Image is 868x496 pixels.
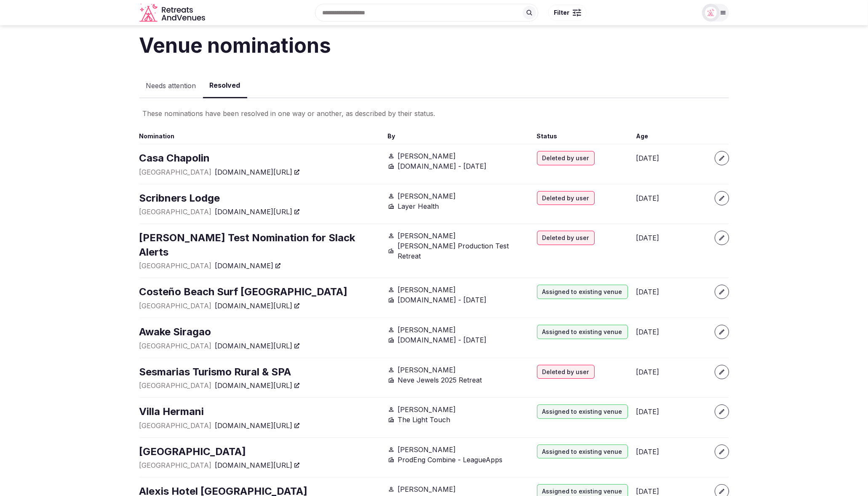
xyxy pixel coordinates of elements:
span: [GEOGRAPHIC_DATA] [139,460,212,470]
span: [DOMAIN_NAME][URL] [215,301,293,311]
a: Sesmarias Turismo Rural & SPA [139,365,291,379]
span: Neve Jewels 2025 Retreat [398,375,482,385]
span: [GEOGRAPHIC_DATA] [139,167,212,177]
a: [DOMAIN_NAME][URL] [215,380,299,391]
a: [DOMAIN_NAME][URL] [215,167,299,177]
div: By [388,132,530,140]
button: [DATE] [636,153,660,163]
img: miaceralde [705,7,717,19]
div: These nominations have been resolved in one way or another, as described by their status. [143,108,726,119]
span: [DATE] [636,407,660,416]
span: [PERSON_NAME] [398,325,456,335]
a: Villa Hermani [139,404,204,419]
span: [GEOGRAPHIC_DATA] [139,421,212,431]
span: [PERSON_NAME] Production Test Retreat [398,241,530,261]
div: Assigned to existing venue [537,285,628,299]
span: [PERSON_NAME] [398,151,456,161]
button: [DATE] [636,193,660,203]
button: [DATE] [636,367,660,377]
span: [PERSON_NAME] [398,484,456,494]
span: Layer Health [398,201,439,211]
a: [PERSON_NAME] Test Nomination for Slack Alerts [139,231,381,259]
a: Awake Siragao [139,325,211,339]
span: The Light Touch [398,415,451,425]
span: [DOMAIN_NAME] - [DATE] [398,335,487,345]
div: Assigned to existing venue [537,325,628,339]
div: Status [537,132,630,140]
div: Deleted by user [537,151,595,165]
span: [DATE] [636,194,660,202]
div: Age [636,132,729,140]
div: Deleted by user [537,191,595,205]
div: Assigned to existing venue [537,445,628,459]
span: [DOMAIN_NAME][URL] [215,341,293,351]
a: Casa Chapolin [139,151,210,165]
h1: Venue nominations [139,35,331,56]
span: [DATE] [636,234,660,242]
span: [PERSON_NAME] [398,285,456,295]
button: [DATE] [636,407,660,417]
span: [DOMAIN_NAME] [215,261,274,271]
div: Deleted by user [537,365,595,379]
span: [DATE] [636,154,660,162]
span: [PERSON_NAME] [398,231,456,241]
a: Visit the homepage [139,3,207,22]
span: [DOMAIN_NAME] - [DATE] [398,161,487,171]
a: [DOMAIN_NAME][URL] [215,421,299,431]
span: [PERSON_NAME] [398,191,456,201]
span: [DATE] [636,368,660,376]
span: Filter [554,8,569,17]
span: [DATE] [636,487,660,496]
span: [DOMAIN_NAME][URL] [215,460,293,470]
button: [DATE] [636,233,660,243]
div: Nomination [139,132,381,140]
a: Costeño Beach Surf [GEOGRAPHIC_DATA] [139,285,348,299]
svg: Retreats and Venues company logo [139,3,207,22]
a: Scribners Lodge [139,191,220,205]
span: ProdEng Combine - LeagueApps [398,455,503,465]
span: [DOMAIN_NAME][URL] [215,380,293,391]
span: [PERSON_NAME] [398,404,456,415]
span: [DOMAIN_NAME][URL] [215,167,293,177]
button: Resolved [203,73,247,98]
span: [DOMAIN_NAME][URL] [215,421,293,431]
a: [DOMAIN_NAME][URL] [215,341,299,351]
span: [DATE] [636,447,660,456]
button: [DATE] [636,447,660,457]
a: [DOMAIN_NAME] [215,261,280,271]
span: [GEOGRAPHIC_DATA] [139,380,212,391]
button: Needs attention [139,74,203,98]
span: [PERSON_NAME] [398,365,456,375]
a: [DOMAIN_NAME][URL] [215,301,299,311]
span: [GEOGRAPHIC_DATA] [139,207,212,217]
span: [GEOGRAPHIC_DATA] [139,261,212,271]
a: [DOMAIN_NAME][URL] [215,460,299,470]
span: [GEOGRAPHIC_DATA] [139,301,212,311]
span: [PERSON_NAME] [398,445,456,455]
button: [DATE] [636,327,660,337]
button: [DATE] [636,287,660,297]
button: Filter [548,5,587,21]
div: Assigned to existing venue [537,404,628,419]
span: [DOMAIN_NAME] - [DATE] [398,295,487,305]
a: [DOMAIN_NAME][URL] [215,207,299,217]
span: [DATE] [636,328,660,336]
span: [DATE] [636,288,660,296]
a: [GEOGRAPHIC_DATA] [139,445,246,459]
